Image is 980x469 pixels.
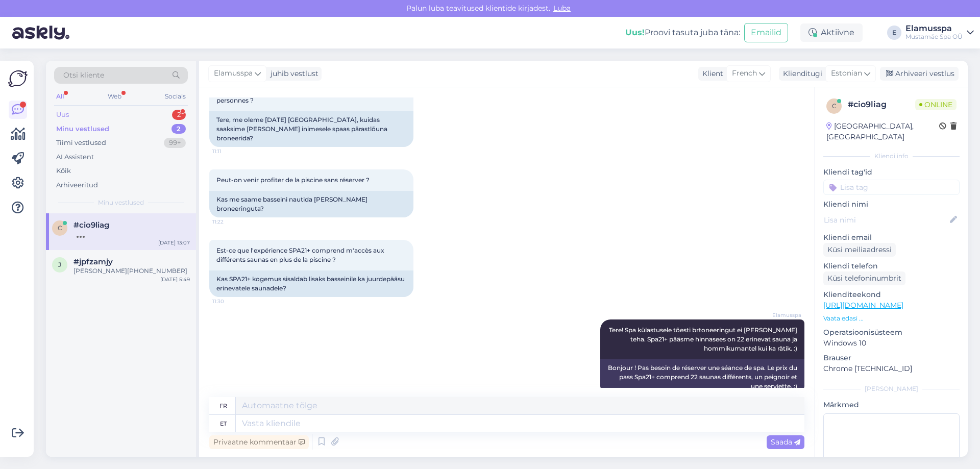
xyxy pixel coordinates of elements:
[826,121,939,142] div: [GEOGRAPHIC_DATA], [GEOGRAPHIC_DATA]
[779,68,822,79] div: Klienditugi
[824,214,948,226] input: Lisa nimi
[823,338,960,349] p: Windows 10
[219,397,227,414] div: fr
[609,326,799,352] span: Tere! Spa külastusele tõesti brtoneeringut ei [PERSON_NAME] teha. Spa21+ pääsme hinnasees on 22 e...
[823,232,960,243] p: Kliendi email
[212,298,251,305] span: 11:30
[209,270,413,297] div: Kas SPA21+ kogemus sisaldab lisaks basseinile ka juurdepääsu erinevatele saunadele?
[823,353,960,363] p: Brauser
[905,24,974,41] a: ElamusspaMustamäe Spa OÜ
[880,67,959,81] div: Arhiveeri vestlus
[823,167,960,178] p: Kliendi tag'id
[823,289,960,300] p: Klienditeekond
[905,24,963,33] div: Elamusspa
[160,276,190,283] div: [DATE] 5:49
[823,261,960,271] p: Kliendi telefon
[216,176,370,184] span: Peut-on venir profiter de la piscine sans réserver ?
[823,363,960,374] p: Chrome [TECHNICAL_ID]
[550,4,574,13] span: Luba
[216,246,386,263] span: Est-ce que l'expérience SPA21+ comprend m'accès aux différents saunas en plus de la piscine ?
[106,90,124,103] div: Web
[56,138,106,148] div: Tiimi vestlused
[220,415,227,432] div: et
[212,218,251,226] span: 11:22
[848,98,915,111] div: # cio9liag
[823,271,905,285] div: Küsi telefoninumbrit
[209,435,309,449] div: Privaatne kommentaar
[266,68,318,79] div: juhib vestlust
[732,68,757,79] span: French
[56,152,94,162] div: AI Assistent
[212,147,251,155] span: 11:11
[214,68,253,79] span: Elamusspa
[56,166,71,176] div: Kõik
[823,199,960,210] p: Kliendi nimi
[625,28,645,37] b: Uus!
[164,138,186,148] div: 99+
[823,243,896,257] div: Küsi meiliaadressi
[73,257,113,266] span: #jpfzamjy
[56,110,69,120] div: Uus
[831,68,862,79] span: Estonian
[63,70,104,81] span: Otsi kliente
[744,23,788,42] button: Emailid
[209,191,413,217] div: Kas me saame basseini nautida [PERSON_NAME] broneeringuta?
[905,33,963,41] div: Mustamäe Spa OÜ
[8,69,28,88] img: Askly Logo
[73,220,109,230] span: #cio9liag
[800,23,863,42] div: Aktiivne
[73,266,190,276] div: [PERSON_NAME][PHONE_NUMBER]
[56,124,109,134] div: Minu vestlused
[625,27,740,39] div: Proovi tasuta juba täna:
[823,384,960,393] div: [PERSON_NAME]
[771,437,800,447] span: Saada
[172,110,186,120] div: 2
[58,261,61,268] span: j
[171,124,186,134] div: 2
[763,311,801,319] span: Elamusspa
[209,111,413,147] div: Tere, me oleme [DATE] [GEOGRAPHIC_DATA], kuidas saaksime [PERSON_NAME] inimesele spaas pärastlõun...
[887,26,901,40] div: E
[158,239,190,246] div: [DATE] 13:07
[823,152,960,161] div: Kliendi info
[58,224,62,232] span: c
[823,301,903,310] a: [URL][DOMAIN_NAME]
[98,198,144,207] span: Minu vestlused
[823,327,960,338] p: Operatsioonisüsteem
[163,90,188,103] div: Socials
[823,314,960,323] p: Vaata edasi ...
[832,102,837,110] span: c
[698,68,723,79] div: Klient
[56,180,98,190] div: Arhiveeritud
[823,180,960,195] input: Lisa tag
[915,99,957,110] span: Online
[600,359,804,395] div: Bonjour ! Pas besoin de réserver une séance de spa. Le prix du pass Spa21+ comprend 22 saunas dif...
[823,400,960,410] p: Märkmed
[54,90,66,103] div: All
